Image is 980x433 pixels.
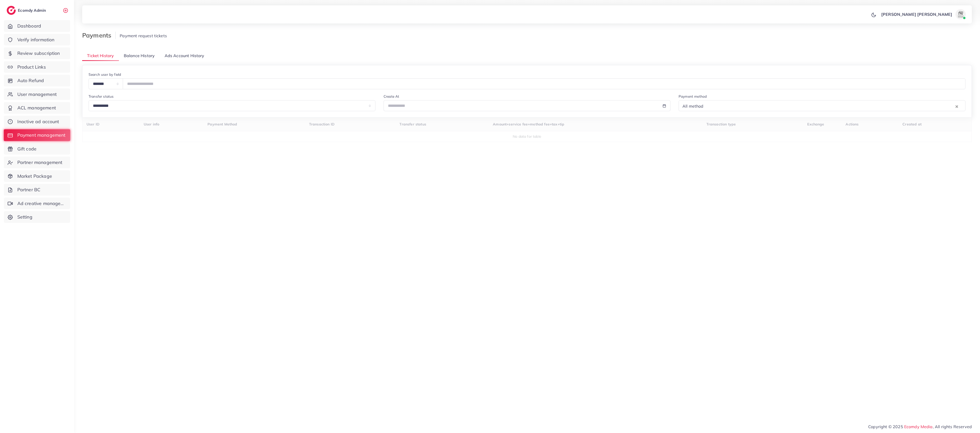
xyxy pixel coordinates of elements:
a: Ecomdy Media [904,424,933,429]
a: Partner BC [4,184,70,196]
a: Ad creative management [4,198,70,209]
label: Search user by field [89,72,121,77]
span: Ads Account History [165,53,204,59]
span: Market Package [17,173,52,180]
span: Auto Refund [17,77,44,84]
span: Gift code [17,146,36,152]
a: Payment management [4,129,70,141]
a: Inactive ad account [4,116,70,128]
span: Product Links [17,64,46,70]
img: logo [7,6,16,15]
span: Verify information [17,36,55,43]
a: Setting [4,211,70,223]
a: Market Package [4,170,70,182]
a: Verify information [4,34,70,46]
a: Product Links [4,61,70,73]
a: [PERSON_NAME] [PERSON_NAME]avatar [878,9,968,19]
label: Transfer status [89,94,114,99]
a: Dashboard [4,20,70,32]
span: Ad creative management [17,200,66,207]
a: User management [4,88,70,100]
span: Partner BC [17,186,41,193]
a: Partner management [4,157,70,168]
label: Create At [384,94,399,99]
span: Setting [17,214,32,220]
a: Auto Refund [4,75,70,86]
h3: Payments [82,32,116,39]
p: [PERSON_NAME] [PERSON_NAME] [881,11,952,17]
img: avatar [955,9,966,19]
span: User management [17,91,57,98]
span: Dashboard [17,23,41,29]
div: Search for option [679,100,965,111]
span: Payment request tickets [120,33,167,38]
label: Payment method [679,94,707,99]
span: Review subscription [17,50,60,57]
a: ACL management [4,102,70,114]
button: Clear Selected [955,103,958,109]
a: Gift code [4,143,70,155]
a: Review subscription [4,47,70,59]
span: , All rights Reserved [933,424,972,430]
input: Search for option [705,102,954,110]
span: Inactive ad account [17,118,59,125]
span: Payment management [17,132,66,138]
span: ACL management [17,105,56,111]
span: All method [681,103,705,110]
span: Ticket History [87,53,114,59]
span: Copyright © 2025 [868,424,972,430]
span: Balance History [124,53,155,59]
a: logoEcomdy Admin [7,6,47,15]
span: Partner management [17,159,63,166]
h2: Ecomdy Admin [18,8,47,13]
